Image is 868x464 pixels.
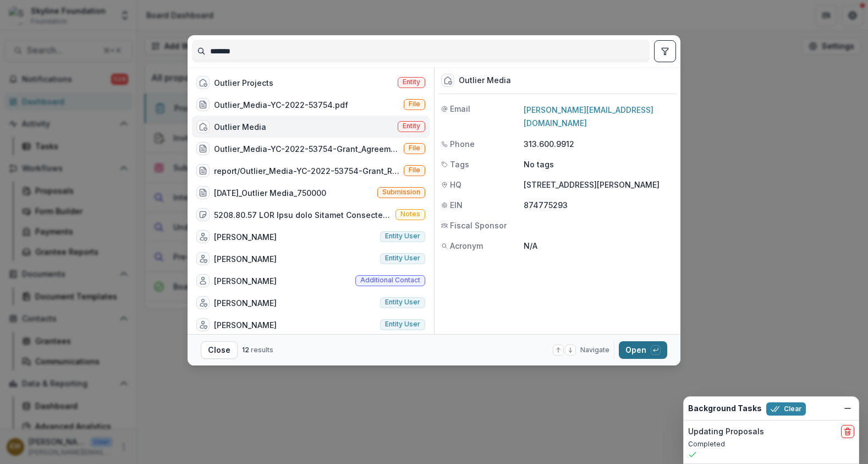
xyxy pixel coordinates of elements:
[214,121,266,133] div: Outlier Media
[214,319,277,331] div: [PERSON_NAME]
[688,404,762,413] h2: Background Tasks
[214,187,326,199] div: [DATE]_Outlier Media_750000
[214,275,277,287] div: [PERSON_NAME]
[409,100,420,108] span: File
[524,105,653,128] a: [PERSON_NAME][EMAIL_ADDRESS][DOMAIN_NAME]
[688,439,854,449] p: Completed
[766,402,806,416] button: Clear
[450,159,469,170] span: Tags
[450,179,462,190] span: HQ
[450,103,470,114] span: Email
[403,122,420,130] span: Entity
[841,402,854,415] button: Dismiss
[385,298,420,306] span: Entity user
[450,199,463,211] span: EIN
[214,165,399,177] div: report/Outlier_Media-YC-2022-53754-Grant_Report.pdf
[385,320,420,328] span: Entity user
[214,209,391,221] div: 5208.80.57 LOR Ipsu dolo Sitamet Consecte ad: ELITseddoe: Tempori, UtlaborEetdolo: Magna Aliq, En...
[214,231,277,243] div: [PERSON_NAME]
[580,345,609,355] span: Navigate
[524,179,674,190] p: [STREET_ADDRESS][PERSON_NAME]
[524,159,554,170] p: No tags
[251,346,273,354] span: results
[409,144,420,152] span: File
[654,40,676,62] button: toggle filters
[214,99,348,111] div: Outlier_Media-YC-2022-53754.pdf
[360,276,420,284] span: Additional contact
[214,297,277,309] div: [PERSON_NAME]
[409,166,420,174] span: File
[385,254,420,262] span: Entity user
[385,232,420,240] span: Entity user
[619,341,667,359] button: Open
[524,138,674,150] p: 313.600.9912
[214,253,277,265] div: [PERSON_NAME]
[382,188,420,196] span: Submission
[450,240,483,252] span: Acronym
[403,78,420,86] span: Entity
[524,199,674,211] p: 874775293
[450,138,475,150] span: Phone
[688,427,764,436] h2: Updating Proposals
[242,346,249,354] span: 12
[214,77,273,89] div: Outlier Projects
[214,143,399,155] div: Outlier_Media-YC-2022-53754-Grant_Agreement_February_06_2023.pdf
[201,341,238,359] button: Close
[459,76,511,85] div: Outlier Media
[524,240,674,252] p: N/A
[450,220,507,231] span: Fiscal Sponsor
[400,210,420,218] span: Notes
[841,425,854,438] button: delete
